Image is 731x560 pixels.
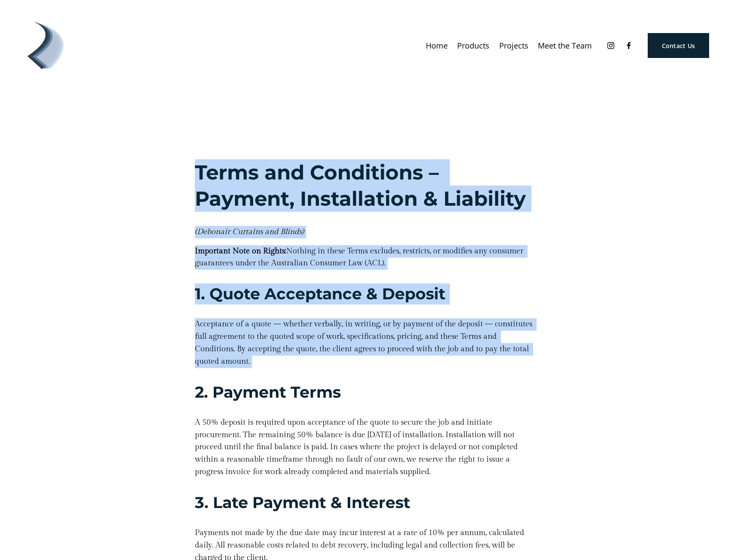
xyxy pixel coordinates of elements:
h1: Terms and Conditions – Payment, Installation & Liability [195,159,536,212]
p: Nothing in these Terms excludes, restricts, or modifies any consumer guarantees under the Austral... [195,245,536,270]
h3: 3. Late Payment & Interest [195,492,536,513]
h3: 1. Quote Acceptance & Deposit [195,283,536,304]
p: Acceptance of a quote — whether verbally, in writing, or by payment of the deposit — constitutes ... [195,318,536,368]
span: Products [457,39,489,52]
a: Contact Us [648,33,709,58]
a: Meet the Team [538,38,592,53]
a: folder dropdown [457,38,489,53]
h3: 2. Payment Terms [195,382,536,403]
a: Home [426,38,448,53]
em: (Debonair Curtains and Blinds) [195,227,304,236]
img: Debonair | Curtains, Blinds, Shutters &amp; Awnings [22,22,69,69]
a: Projects [499,38,528,53]
a: Instagram [607,41,615,50]
strong: Important Note on Rights: [195,247,286,256]
a: Facebook [625,41,633,50]
p: A 50% deposit is required upon acceptance of the quote to secure the job and initiate procurement... [195,417,536,478]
